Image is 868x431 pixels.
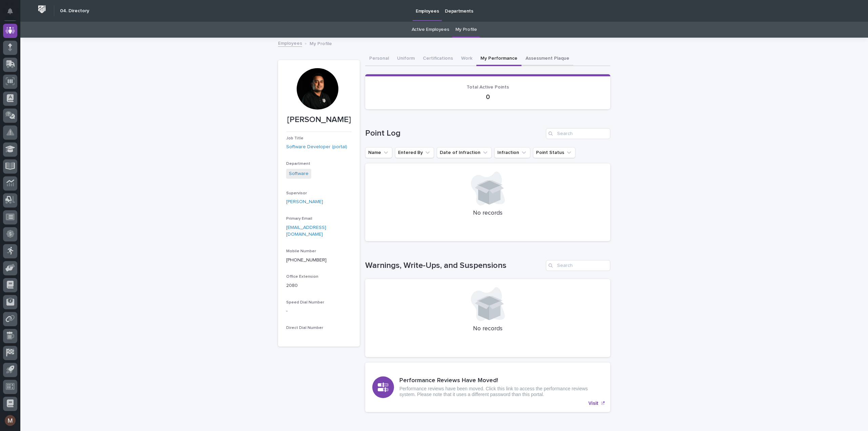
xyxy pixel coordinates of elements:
[36,3,48,16] img: Workspace Logo
[289,170,309,177] a: Software
[286,198,323,205] a: [PERSON_NAME]
[286,300,324,305] span: Speed Dial Number
[467,85,509,90] span: Total Active Points
[533,147,575,158] button: Point Status
[286,258,327,262] a: [PHONE_NUMBER]
[365,129,543,138] h1: Point Log
[546,260,610,271] input: Search
[286,191,307,195] span: Supervisor
[365,261,543,271] h1: Warnings, Write-Ups, and Suspensions
[476,52,521,66] button: My Performance
[286,282,352,289] p: 2080
[455,22,477,38] a: My Profile
[286,308,352,315] p: -
[521,52,573,66] button: Assessment Plaque
[286,249,316,253] span: Mobile Number
[393,52,419,66] button: Uniform
[310,39,332,47] p: My Profile
[399,377,603,385] h3: Performance Reviews Have Moved!
[286,225,326,237] a: [EMAIL_ADDRESS][DOMAIN_NAME]
[399,386,603,397] p: Performance reviews have been moved. Click this link to access the performance reviews system. Pl...
[588,400,598,406] p: Visit
[365,52,393,66] button: Personal
[278,39,302,47] a: Employees
[3,413,17,428] button: users-avatar
[60,8,89,14] h2: 04. Directory
[3,4,17,18] button: Notifications
[365,363,610,412] a: Visit
[286,326,323,330] span: Direct Dial Number
[373,93,602,101] p: 0
[412,22,449,38] a: Active Employees
[546,128,610,139] input: Search
[286,143,347,151] a: Software Developer (portal)
[286,136,303,140] span: Job Title
[437,147,492,158] button: Date of Infraction
[419,52,457,66] button: Certifications
[286,115,352,125] p: [PERSON_NAME]
[286,162,310,166] span: Department
[395,147,434,158] button: Entered By
[373,210,602,217] p: No records
[286,275,318,279] span: Office Extension
[365,147,392,158] button: Name
[494,147,530,158] button: Infraction
[457,52,476,66] button: Work
[373,325,602,333] p: No records
[286,217,312,221] span: Primary Email
[8,8,17,19] div: Notifications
